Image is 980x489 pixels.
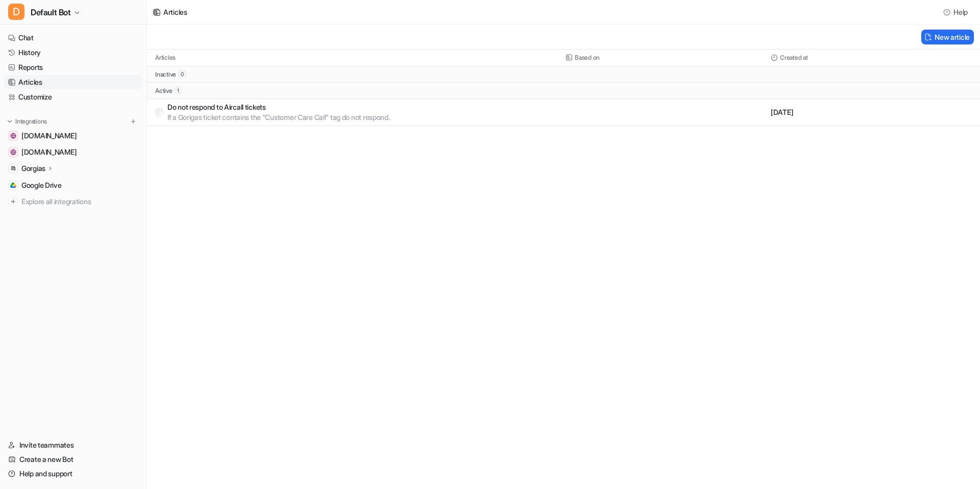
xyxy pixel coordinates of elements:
span: Google Drive [21,180,62,190]
p: Based on [575,54,600,62]
a: Reports [4,60,142,75]
a: Invite teammates [4,438,142,452]
span: Default Bot [31,5,71,19]
p: inactive [155,70,176,79]
p: If a Gorigas ticket contains the "Customer Care Call" tag do not respond. [167,112,390,123]
img: help.sauna.space [10,133,16,139]
span: 1 [175,87,182,94]
button: Integrations [4,116,50,127]
a: Customize [4,90,142,104]
img: menu_add.svg [130,118,137,125]
a: History [4,45,142,60]
p: Do not respond to Aircall tickets [167,102,390,112]
div: Articles [163,7,187,17]
a: help.sauna.space[DOMAIN_NAME] [4,129,142,143]
a: Google DriveGoogle Drive [4,178,142,192]
img: sauna.space [10,149,16,155]
p: Integrations [15,117,47,126]
p: Articles [155,54,176,62]
p: active [155,87,173,95]
button: New article [921,30,974,44]
img: Google Drive [10,182,16,188]
a: Help and support [4,467,142,481]
a: Chat [4,31,142,45]
img: explore all integrations [8,197,18,207]
a: Create a new Bot [4,452,142,467]
span: D [8,4,24,20]
button: Help [940,5,972,19]
p: [DATE] [771,107,972,117]
a: sauna.space[DOMAIN_NAME] [4,145,142,159]
a: Articles [4,75,142,89]
a: Explore all integrations [4,194,142,209]
span: [DOMAIN_NAME] [21,131,77,141]
span: [DOMAIN_NAME] [21,147,77,157]
p: Gorgias [21,163,45,174]
span: 0 [178,70,186,78]
img: Gorgias [10,165,16,172]
p: Created at [780,54,808,62]
img: expand menu [6,118,13,125]
span: Explore all integrations [21,193,138,210]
